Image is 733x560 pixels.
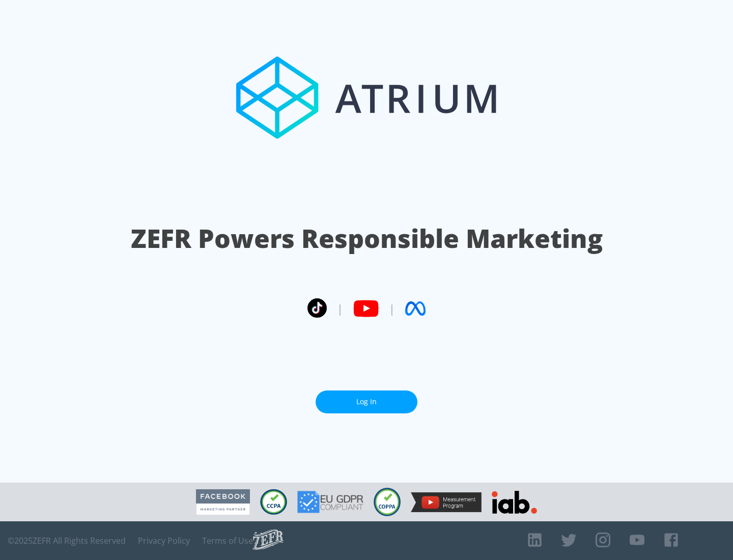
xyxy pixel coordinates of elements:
img: COPPA Compliant [374,488,401,516]
span: | [389,301,395,316]
img: CCPA Compliant [260,489,287,515]
span: © 2025 ZEFR All Rights Reserved [8,536,126,546]
span: | [337,301,343,316]
img: Facebook Marketing Partner [196,489,250,515]
h1: ZEFR Powers Responsible Marketing [131,221,603,256]
a: Log In [316,390,417,413]
a: Privacy Policy [138,536,190,546]
a: Terms of Use [202,536,253,546]
img: YouTube Measurement Program [411,492,482,512]
img: GDPR Compliant [297,491,363,513]
img: IAB [492,491,537,514]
